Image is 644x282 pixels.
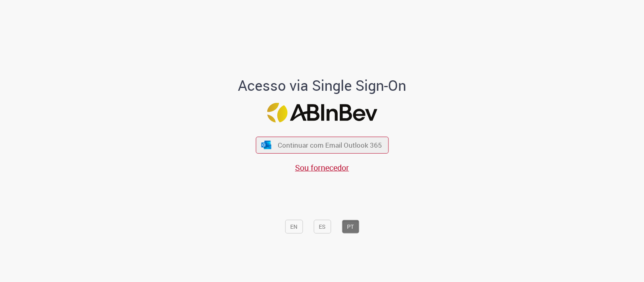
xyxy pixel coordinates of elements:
[211,77,434,94] h1: Acesso via Single Sign-On
[267,103,377,123] img: Logo ABInBev
[285,220,303,234] button: EN
[256,137,388,153] button: ícone Azure/Microsoft 360 Continuar com Email Outlook 365
[278,140,382,150] span: Continuar com Email Outlook 365
[342,220,359,234] button: PT
[314,220,331,234] button: ES
[261,141,272,149] img: ícone Azure/Microsoft 360
[295,162,349,173] a: Sou fornecedor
